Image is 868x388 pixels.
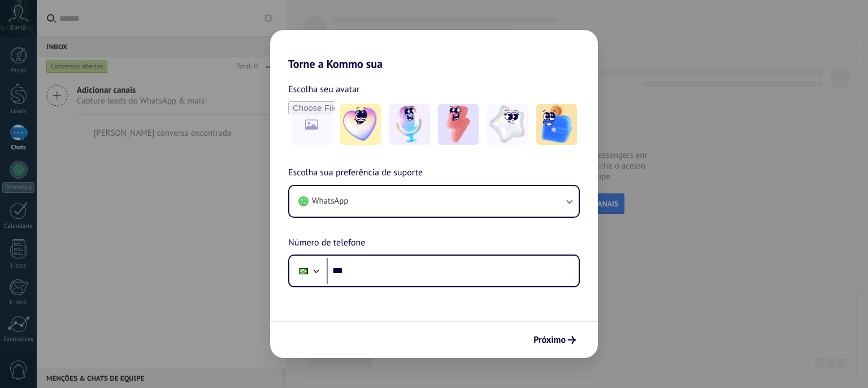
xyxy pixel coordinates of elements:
[536,104,577,145] img: -5.jpeg
[293,259,314,283] div: Brazil: + 55
[487,104,528,145] img: -4.jpeg
[389,104,430,145] img: -2.jpeg
[288,82,360,97] span: Escolha seu avatar
[533,336,566,344] span: Próximo
[270,30,598,71] h2: Torne a Kommo sua
[312,196,348,207] span: WhatsApp
[438,104,479,145] img: -3.jpeg
[528,330,581,350] button: Próximo
[340,104,381,145] img: -1.jpeg
[288,166,423,180] span: Escolha sua preferência de suporte
[288,236,365,251] span: Número de telefone
[289,186,579,217] button: WhatsApp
